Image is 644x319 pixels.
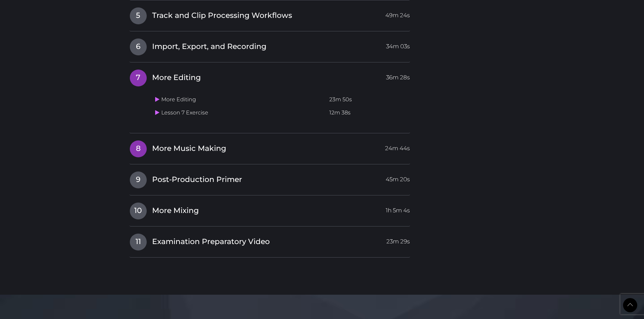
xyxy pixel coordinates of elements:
a: 11Examination Preparatory Video23m 29s [129,233,410,247]
span: Track and Clip Processing Workflows [152,10,292,21]
a: Back to Top [623,298,637,312]
a: 8More Music Making24m 44s [129,140,410,154]
span: 9 [130,171,147,188]
a: 6Import, Export, and Recording34m 03s [129,38,410,52]
a: 5Track and Clip Processing Workflows49m 24s [129,7,410,21]
td: 23m 50s [327,93,410,106]
span: 7 [130,70,147,86]
span: 1h 5m 4s [386,203,410,215]
span: Import, Export, and Recording [152,42,266,52]
span: 5 [130,7,147,24]
td: 12m 38s [327,106,410,119]
a: 10More Mixing1h 5m 4s [129,202,410,216]
span: 6 [130,38,147,55]
td: More Editing [152,93,327,106]
td: Lesson 7 Exercise [152,106,327,119]
span: More Music Making [152,143,226,154]
span: More Editing [152,73,201,83]
span: 11 [130,234,147,250]
span: 45m 20s [386,171,410,184]
span: 36m 28s [386,70,410,82]
span: 8 [130,140,147,157]
span: Post-Production Primer [152,175,242,185]
span: 23m 29s [386,234,410,246]
span: More Mixing [152,206,199,216]
span: 10 [130,203,147,219]
span: 49m 24s [385,7,410,20]
span: Examination Preparatory Video [152,237,270,247]
a: 9Post-Production Primer45m 20s [129,171,410,185]
span: 24m 44s [385,140,410,153]
a: 7More Editing36m 28s [129,69,410,83]
span: 34m 03s [386,38,410,51]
